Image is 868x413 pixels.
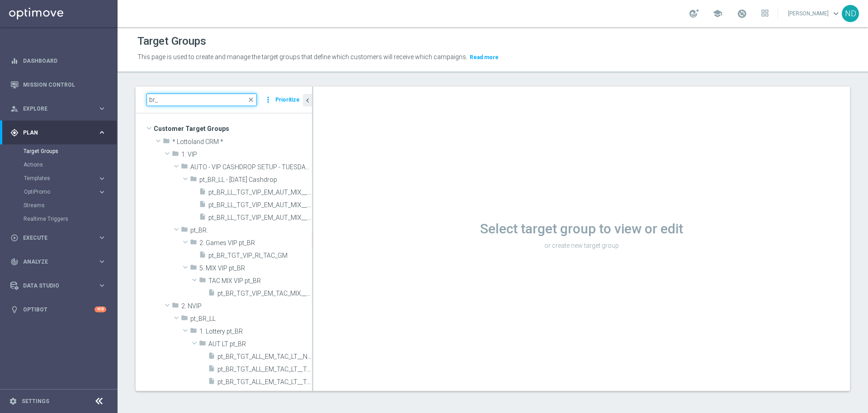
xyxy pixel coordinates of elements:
div: Optibot [10,297,106,321]
div: Actions [24,158,117,172]
i: settings [9,397,17,405]
i: lightbulb [10,306,19,314]
span: 2. NVIP [181,302,312,310]
span: AUT LT pt_BR [208,340,312,348]
h1: Select target group to view or edit [313,221,850,237]
a: Target Groups [24,148,94,155]
span: 1. VIP [181,151,312,158]
a: Actions [24,161,94,168]
span: Execute [23,235,98,241]
i: folder [190,238,197,249]
i: folder [199,339,206,350]
span: 2. Games VIP pt_BR [199,239,312,247]
a: Streams [24,202,94,209]
span: pt_BR_LL - Tuesday Cashdrop [199,176,312,184]
i: folder [181,314,188,325]
span: Templates [24,176,89,181]
i: insert_drive_file [208,390,215,400]
i: folder [190,264,197,274]
i: insert_drive_file [199,188,206,198]
i: insert_drive_file [199,213,206,223]
button: lightbulb Optibot +10 [10,306,107,313]
div: Dashboard [10,49,106,73]
i: keyboard_arrow_right [98,104,106,113]
a: Mission Control [23,73,106,97]
span: TAC MIX VIP pt_BR [208,277,312,285]
span: AUTO - VIP CASHDROP SETUP - TUESDAYS [190,163,312,171]
span: pt_BR_LL [190,315,312,323]
div: Target Groups [24,144,117,158]
i: keyboard_arrow_right [98,281,106,290]
span: Customer Target Groups [154,122,312,135]
span: pt_BR_LL_TGT_VIP_EM_AUT_MIX__L2_CASHDROP_INVITE [208,201,312,209]
div: equalizer Dashboard [10,57,107,65]
div: Data Studio [10,282,98,290]
i: person_search [10,105,19,113]
button: Data Studio keyboard_arrow_right [10,282,107,289]
a: [PERSON_NAME]keyboard_arrow_down [787,7,842,20]
i: folder [190,175,197,186]
div: play_circle_outline Execute keyboard_arrow_right [10,234,107,241]
button: OptiPromo keyboard_arrow_right [24,188,107,195]
button: Read more [469,52,500,62]
i: keyboard_arrow_right [98,128,106,137]
i: folder [181,162,188,173]
button: Mission Control [10,81,107,88]
div: OptiPromo [24,189,98,195]
span: pt_BR_TGT_ALL_EM_TAC_LT__T&amp;T_PTMSLOW [217,378,312,386]
span: pt_BR. [190,227,312,234]
div: Analyze [10,258,98,266]
i: insert_drive_file [208,289,215,299]
h1: Target Groups [137,35,206,48]
i: insert_drive_file [208,377,215,388]
i: insert_drive_file [208,352,215,362]
span: Plan [23,130,98,135]
i: insert_drive_file [199,200,206,211]
div: Mission Control [10,73,106,97]
span: 5. MIX VIP pt_BR [199,265,312,272]
div: ND [842,5,859,22]
div: +10 [94,306,106,312]
p: or create new target group [313,241,850,250]
div: Templates keyboard_arrow_right [24,175,107,182]
span: OptiPromo [24,189,89,195]
span: pt_BR_TGT_ALL_EM_TAC_LT__T&amp;T_PTLFLOW [217,366,312,373]
i: more_vert [264,93,273,106]
i: folder [190,327,197,337]
button: Prioritize [274,94,301,106]
span: pt_BR_TGT_VIP_EM_TAC_MIX__ALL [217,290,312,297]
i: insert_drive_file [199,251,206,261]
div: Templates [24,172,117,185]
button: track_changes Analyze keyboard_arrow_right [10,258,107,265]
i: folder [163,137,170,148]
span: pt_BR_TGT_VIP_RI_TAC_GM [208,252,312,260]
div: Realtime Triggers [24,212,117,226]
i: keyboard_arrow_right [98,257,106,266]
div: OptiPromo [24,185,117,199]
a: Optibot [23,297,94,321]
i: folder [181,226,188,236]
a: Settings [22,399,49,404]
i: track_changes [10,258,19,266]
span: pt_BR_LL_TGT_VIP_EM_AUT_MIX__L3_CASHDROP_INVITE [208,214,312,222]
span: This page is used to create and manage the target groups that define which customers will receive... [137,53,467,60]
span: school [712,9,722,19]
i: folder [199,276,206,287]
span: pt_BR_LL_TGT_VIP_EM_AUT_MIX__L1_CASHDROP_INVITE [208,189,312,196]
span: Analyze [23,259,98,265]
i: insert_drive_file [208,365,215,375]
i: gps_fixed [10,129,19,137]
div: Plan [10,129,98,137]
button: gps_fixed Plan keyboard_arrow_right [10,129,107,136]
div: Templates [24,176,98,181]
i: keyboard_arrow_right [98,188,106,196]
div: Execute [10,234,98,242]
div: Streams [24,199,117,212]
a: Realtime Triggers [24,215,94,223]
button: person_search Explore keyboard_arrow_right [10,105,107,112]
